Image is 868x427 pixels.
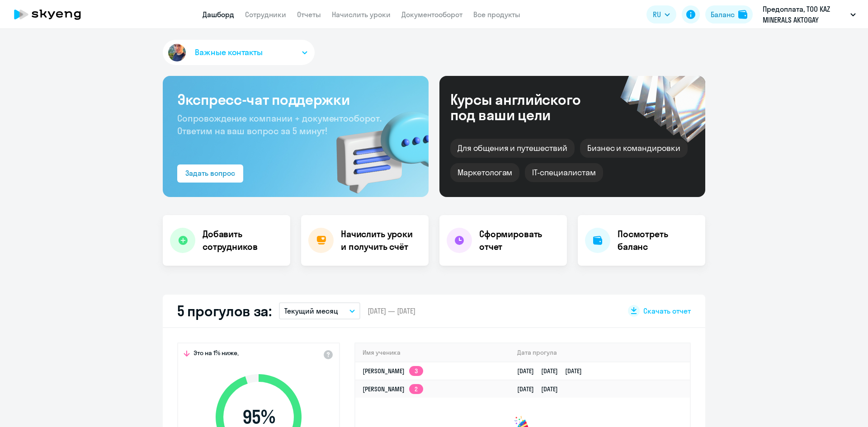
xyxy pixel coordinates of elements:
div: IT-специалистам [525,163,603,182]
img: balance [738,10,747,19]
app-skyeng-badge: 3 [409,366,423,376]
img: avatar [166,42,188,63]
a: Начислить уроки [332,10,391,19]
div: Баланс [711,9,735,20]
span: RU [653,9,661,20]
a: [DATE][DATE][DATE] [517,367,589,375]
a: Сотрудники [245,10,286,19]
button: Балансbalance [705,5,753,23]
h4: Посмотреть баланс [618,228,698,253]
span: Это на 1% ниже, [193,349,239,360]
button: Важные контакты [163,40,315,65]
span: Важные контакты [195,47,263,58]
button: Предоплата, ТОО KAZ MINERALS AKTOGAY [758,4,860,25]
div: Для общения и путешествий [450,139,575,158]
a: [PERSON_NAME]3 [363,367,423,375]
h4: Сформировать отчет [479,228,560,253]
th: Имя ученика [355,343,510,362]
h4: Начислить уроки и получить счёт [341,228,420,253]
p: Предоплата, ТОО KAZ MINERALS AKTOGAY [763,4,847,25]
a: [DATE][DATE] [517,385,565,393]
h3: Экспресс-чат поддержки [177,90,414,108]
button: Задать вопрос [177,164,243,183]
app-skyeng-badge: 2 [409,384,423,394]
h2: 5 прогулов за: [177,302,272,320]
div: Задать вопрос [185,168,235,178]
span: Скачать отчет [643,306,691,316]
button: RU [646,5,676,23]
a: Все продукты [473,10,520,19]
button: Текущий месяц [279,302,360,319]
span: [DATE] — [DATE] [368,306,415,316]
h4: Добавить сотрудников [203,228,283,253]
a: Дашборд [203,10,234,19]
span: Сопровождение компании + документооборот. Ответим на ваш вопрос за 5 минут! [177,113,382,136]
a: Отчеты [297,10,321,19]
div: Маркетологам [450,163,519,182]
p: Текущий месяц [284,305,338,316]
th: Дата прогула [510,343,690,362]
div: Курсы английского под ваши цели [450,92,605,122]
a: [PERSON_NAME]2 [363,385,423,393]
div: Бизнес и командировки [580,139,688,158]
img: bg-img [323,95,429,197]
a: Документооборот [401,10,462,19]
